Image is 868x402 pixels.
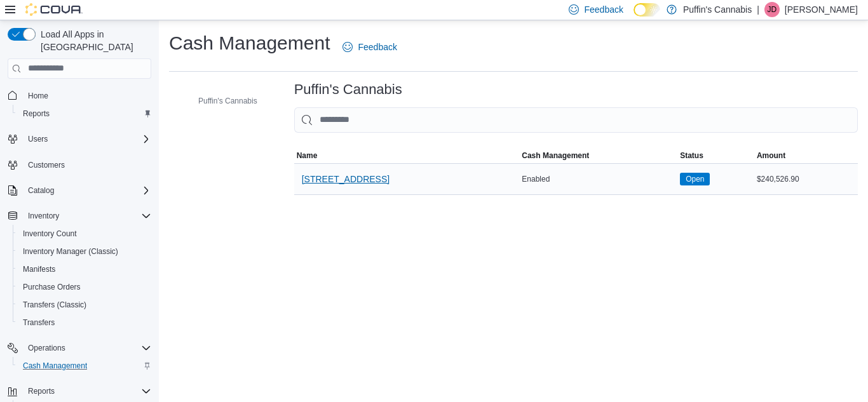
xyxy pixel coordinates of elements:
span: Purchase Orders [23,282,81,292]
h1: Cash Management [169,30,330,56]
button: Reports [13,105,156,123]
button: Users [23,131,53,147]
a: Feedback [337,34,402,60]
span: Operations [23,340,151,356]
a: Transfers [18,315,60,330]
button: Transfers [13,314,156,332]
a: Customers [23,157,70,173]
span: Cash Management [522,151,589,161]
button: Operations [3,339,156,357]
span: [STREET_ADDRESS] [302,173,390,185]
p: | [757,2,759,17]
span: Users [23,131,151,147]
a: Home [23,88,53,104]
a: Inventory Manager (Classic) [18,244,123,259]
button: Transfers (Classic) [13,296,156,314]
span: Dark Mode [634,17,634,17]
button: Inventory [23,208,64,224]
span: Reports [18,106,151,121]
span: Load All Apps in [GEOGRAPHIC_DATA] [36,28,151,53]
span: Manifests [18,262,151,277]
span: Puffin's Cannabis [198,96,257,106]
span: Reports [28,386,55,396]
button: Cash Management [519,148,677,163]
span: Transfers [23,318,55,328]
p: [PERSON_NAME] [785,2,858,17]
span: Transfers (Classic) [18,297,151,312]
input: Dark Mode [634,3,660,17]
button: Users [3,130,156,148]
span: Status [680,151,703,161]
span: Operations [28,343,65,353]
button: Inventory Manager (Classic) [13,243,156,260]
span: Transfers [18,315,151,330]
span: Reports [23,384,151,399]
button: Manifests [13,260,156,278]
span: Home [23,88,151,104]
button: Puffin's Cannabis [180,93,262,109]
span: Feedback [584,3,623,16]
span: Catalog [23,183,151,198]
span: Customers [23,157,151,173]
div: Enabled [519,171,677,187]
button: Catalog [23,183,59,198]
button: Status [677,148,754,163]
span: Name [297,151,318,161]
span: Inventory Manager (Classic) [18,244,151,259]
span: Purchase Orders [18,279,151,295]
button: Name [294,148,520,163]
span: Inventory [23,208,151,224]
span: Inventory Count [18,226,151,241]
img: Cova [25,3,83,16]
a: Reports [18,106,55,121]
span: JD [768,2,777,17]
a: Cash Management [18,358,92,373]
button: Amount [754,148,858,163]
p: Puffin's Cannabis [683,2,752,17]
input: This is a search bar. As you type, the results lower in the page will automatically filter. [294,107,858,133]
span: Transfers (Classic) [23,300,86,310]
span: Inventory Manager (Classic) [23,246,118,257]
a: Purchase Orders [18,279,86,295]
div: Justin Dicks [764,2,780,17]
h3: Puffin's Cannabis [294,82,402,97]
button: Reports [23,384,60,399]
span: Catalog [28,185,54,196]
button: Purchase Orders [13,278,156,296]
span: Users [28,134,48,144]
span: Cash Management [18,358,151,373]
span: Feedback [358,41,397,53]
span: Inventory Count [23,229,77,239]
span: Home [28,91,48,101]
span: Manifests [23,264,55,274]
a: Inventory Count [18,226,82,241]
div: $240,526.90 [754,171,858,187]
span: Amount [757,151,785,161]
a: Transfers (Classic) [18,297,92,312]
span: Reports [23,109,50,119]
button: Customers [3,156,156,174]
a: Manifests [18,262,60,277]
button: Reports [3,382,156,400]
button: Inventory Count [13,225,156,243]
span: Inventory [28,211,59,221]
button: Inventory [3,207,156,225]
button: Operations [23,340,71,356]
span: Open [680,173,710,185]
button: Cash Management [13,357,156,375]
button: [STREET_ADDRESS] [297,166,395,192]
span: Customers [28,160,65,170]
span: Open [686,173,704,185]
button: Catalog [3,182,156,199]
span: Cash Management [23,361,87,371]
button: Home [3,86,156,105]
